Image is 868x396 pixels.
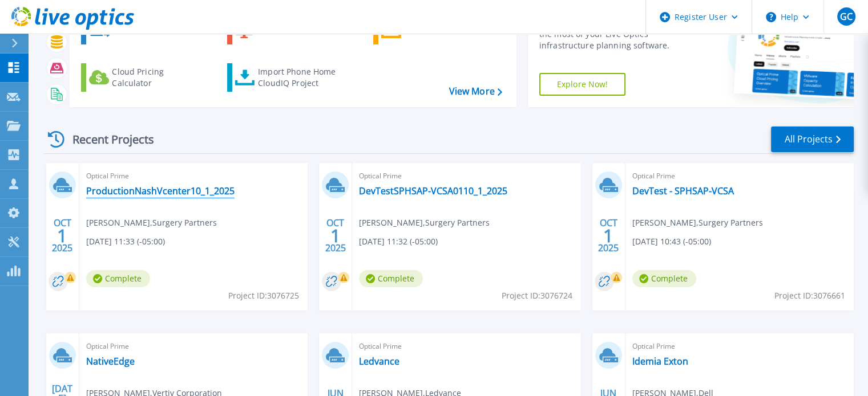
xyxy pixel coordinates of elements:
[839,12,852,21] span: GC
[449,86,502,97] a: View More
[632,340,847,353] span: Optical Prime
[597,215,619,256] div: OCT 2025
[228,289,299,302] span: Project ID: 3076725
[86,185,235,197] a: ProductionNashVcenter10_1_2025
[81,63,208,92] a: Cloud Pricing Calculator
[359,356,399,367] a: Ledvance
[774,289,845,302] span: Project ID: 3076661
[86,235,165,248] span: [DATE] 11:33 (-05:00)
[359,235,438,248] span: [DATE] 11:32 (-05:00)
[359,217,490,229] span: [PERSON_NAME] , Surgery Partners
[632,356,688,367] a: Idemia Exton
[632,270,696,287] span: Complete
[359,185,507,197] a: DevTestSPHSAP-VCSA0110_1_2025
[330,231,341,240] span: 1
[86,170,301,182] span: Optical Prime
[86,340,301,353] span: Optical Prime
[325,215,346,256] div: OCT 2025
[359,270,423,287] span: Complete
[632,235,711,248] span: [DATE] 10:43 (-05:00)
[632,170,847,182] span: Optical Prime
[86,356,135,367] a: NativeEdge
[632,185,734,197] a: DevTest - SPHSAP-VCSA
[51,215,73,256] div: OCT 2025
[771,126,854,152] a: All Projects
[539,73,626,96] a: Explore Now!
[258,66,347,89] div: Import Phone Home CloudIQ Project
[86,217,217,229] span: [PERSON_NAME] , Surgery Partners
[359,340,574,353] span: Optical Prime
[502,289,572,302] span: Project ID: 3076724
[632,217,763,229] span: [PERSON_NAME] , Surgery Partners
[44,125,169,153] div: Recent Projects
[112,66,203,89] div: Cloud Pricing Calculator
[603,231,613,240] span: 1
[86,270,150,287] span: Complete
[57,231,67,240] span: 1
[359,170,574,182] span: Optical Prime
